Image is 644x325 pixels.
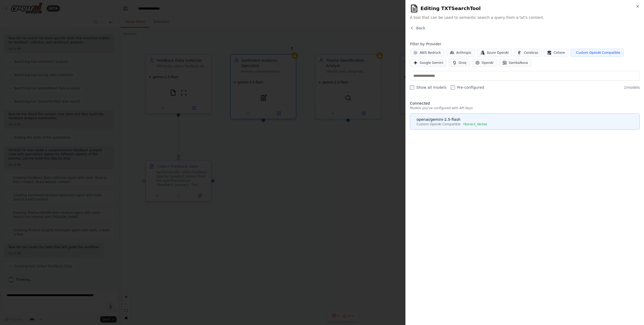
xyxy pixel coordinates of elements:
[514,49,542,57] button: Cerebras
[420,61,443,65] span: Google Gemini
[472,59,497,67] button: OpenAI
[451,85,484,90] label: Pre-configured
[410,41,640,47] h4: Filter by Provider
[410,4,640,13] h2: Editing TXTSearchTool
[410,4,418,13] img: TXTSearchTool
[544,49,568,57] button: Cohere
[410,25,425,31] button: Back
[459,61,466,65] span: Groq
[410,15,640,20] span: A tool that can be used to semantic search a query from a txt's content.
[554,51,565,55] span: Cohere
[410,59,447,67] button: Google Gemini
[463,122,487,126] span: • Konect_Vertex
[417,117,636,122] div: openai/gemini-2.5-flash
[420,51,441,55] span: AWS Bedrock
[571,49,624,57] button: Custom OpenAI Compatible
[576,51,620,55] span: Custom OpenAI Compatible
[410,101,640,106] h3: Connected
[487,51,509,55] span: Azure OpenAI
[417,122,461,126] span: Custom OpenAI Compatible
[416,25,425,31] span: Back
[449,59,470,67] button: Groq
[410,85,414,90] input: Show all models
[524,51,538,55] span: Cerebras
[482,61,493,65] span: OpenAI
[477,49,512,57] button: Azure OpenAI
[456,51,472,55] span: Anthropic
[624,85,640,90] span: 1 models
[499,59,531,67] button: SambaNova
[410,85,446,90] label: Show all models
[446,49,475,57] button: Anthropic
[410,49,444,57] button: AWS Bedrock
[509,61,528,65] span: SambaNova
[410,113,640,130] button: openai/gemini-2.5-flashCustom OpenAI Compatible•Konect_Vertex
[410,106,640,110] p: Models you've configured with API keys
[451,85,455,90] input: Pre-configured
